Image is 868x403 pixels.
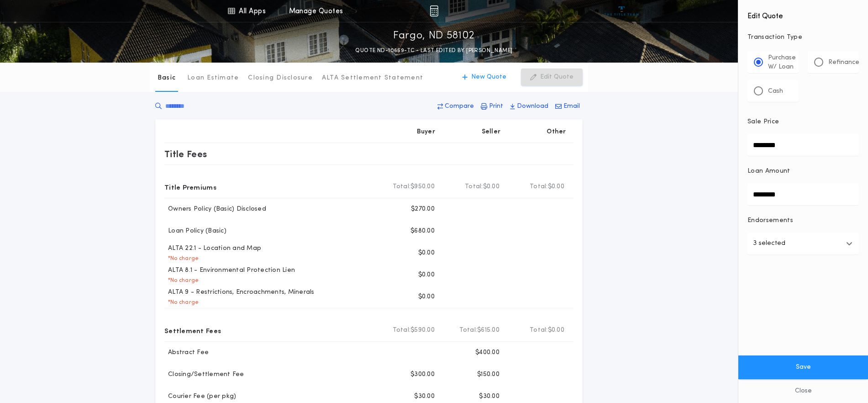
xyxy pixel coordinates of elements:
b: Total: [459,326,478,335]
p: $30.00 [479,392,500,401]
span: $0.00 [483,182,500,191]
p: $400.00 [475,348,500,357]
p: Loan Amount [747,167,790,176]
p: Owners Policy (Basic) Disclosed [164,205,266,214]
p: ALTA Settlement Statement [322,74,423,83]
p: ALTA 8.1 - Environmental Protection Lien [164,266,295,275]
span: $0.00 [548,326,564,335]
p: Closing Disclosure [248,74,313,83]
p: $300.00 [410,370,435,379]
img: img [430,5,438,16]
p: * No charge [164,299,199,306]
button: Save [738,355,868,379]
p: $30.00 [414,392,435,401]
button: Download [507,98,551,115]
span: $615.00 [477,326,500,335]
b: Total: [465,182,483,191]
p: Buyer [417,127,435,137]
p: Endorsements [747,216,859,225]
span: $0.00 [548,182,564,191]
p: * No charge [164,255,199,262]
p: ALTA 9 - Restrictions, Encroachments, Minerals [164,288,315,297]
b: Total: [393,182,411,191]
p: $150.00 [477,370,500,379]
p: Closing/Settlement Fee [164,370,244,379]
b: Total: [530,182,548,191]
button: 3 selected [747,233,859,255]
p: Transaction Type [747,33,859,42]
b: Total: [393,326,411,335]
p: Print [489,102,503,111]
p: $680.00 [410,227,435,236]
p: Purchase W/ Loan [768,53,796,72]
p: QUOTE ND-10659-TC - LAST EDITED BY [PERSON_NAME] [355,46,512,55]
p: Edit Quote [540,73,573,82]
h4: Edit Quote [747,5,859,22]
p: Loan Estimate [187,74,239,83]
p: Basic [158,74,176,83]
p: Compare [445,102,474,111]
p: Abstract Fee [164,348,209,357]
p: Fargo, ND 58102 [393,29,475,43]
button: Edit Quote [521,69,583,86]
p: ALTA 22.1 - Location and Map [164,244,261,253]
p: Courier Fee (per pkg) [164,392,236,401]
p: Seller [482,127,501,137]
p: Loan Policy (Basic) [164,227,226,236]
p: Sale Price [747,117,779,127]
p: Cash [768,87,783,96]
span: $590.00 [410,326,435,335]
img: vs-icon [605,6,639,16]
button: New Quote [453,69,516,86]
p: Download [517,102,548,111]
p: $270.00 [411,205,435,214]
button: Compare [435,98,477,115]
p: 3 selected [753,238,785,249]
p: Title Premiums [164,180,216,194]
p: $0.00 [418,249,435,258]
input: Loan Amount [747,183,859,205]
p: Settlement Fees [164,323,221,338]
input: Sale Price [747,134,859,156]
b: Total: [530,326,548,335]
span: $950.00 [410,182,435,191]
button: Email [552,98,583,115]
p: New Quote [471,73,506,82]
button: Print [478,98,506,115]
p: $0.00 [418,270,435,280]
p: $0.00 [418,292,435,302]
button: Close [738,379,868,403]
p: Other [547,127,566,137]
p: Refinance [828,58,859,67]
p: * No charge [164,277,199,284]
p: Email [563,102,580,111]
p: Title Fees [164,147,207,161]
